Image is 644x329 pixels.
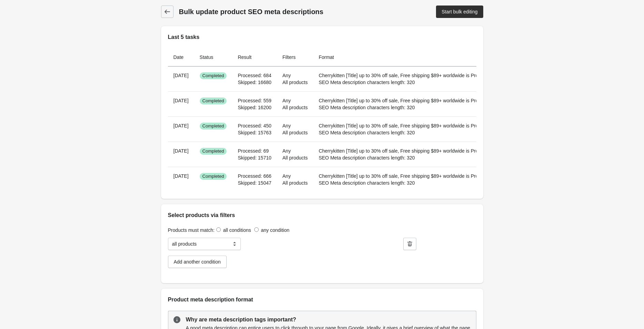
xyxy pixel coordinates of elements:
[277,48,313,66] th: Filters
[200,72,227,79] span: Completed
[232,91,277,116] td: Processed: 559 Skipped: 16200
[194,48,232,66] th: Status
[168,142,194,167] th: [DATE]
[277,142,313,167] td: Any All products
[168,48,194,66] th: Date
[277,116,313,142] td: Any All products
[232,167,277,192] td: Processed: 666 Skipped: 15047
[261,227,289,233] label: any condition
[168,66,194,91] th: [DATE]
[168,33,476,41] h2: Last 5 tasks
[168,167,194,192] th: [DATE]
[232,66,277,91] td: Processed: 684 Skipped: 16680
[168,296,476,304] h2: Product meta description format
[200,173,227,180] span: Completed
[168,226,476,234] div: Products must match:
[442,9,477,14] div: Start bulk editing
[186,316,471,324] p: Why are meta description tags important?
[436,6,483,18] a: Start bulk editing
[232,48,277,66] th: Result
[168,91,194,116] th: [DATE]
[232,142,277,167] td: Processed: 69 Skipped: 15710
[200,123,227,130] span: Completed
[168,116,194,142] th: [DATE]
[168,256,227,268] button: Add another condition
[200,97,227,104] span: Completed
[179,7,374,17] h1: Bulk update product SEO meta descriptions
[232,116,277,142] td: Processed: 450 Skipped: 15763
[277,167,313,192] td: Any All products
[168,211,476,219] h2: Select products via filters
[277,66,313,91] td: Any All products
[200,148,227,155] span: Completed
[277,91,313,116] td: Any All products
[174,259,221,265] div: Add another condition
[223,227,251,233] label: all conditions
